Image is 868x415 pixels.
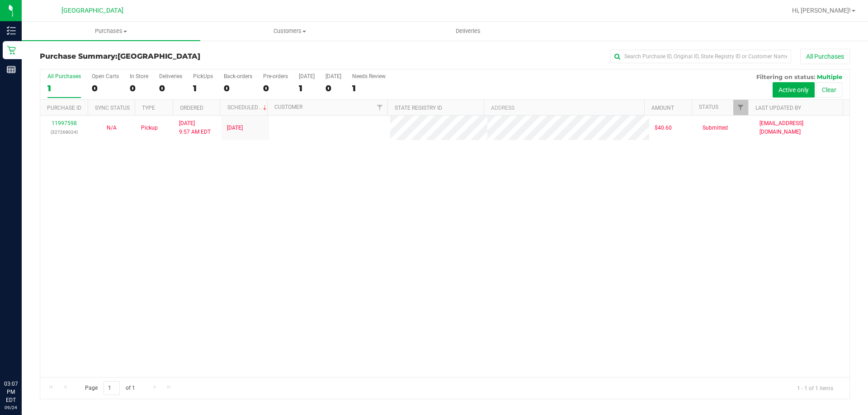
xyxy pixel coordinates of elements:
span: [EMAIL_ADDRESS][DOMAIN_NAME] [759,119,844,136]
div: All Purchases [47,73,81,79]
span: Multiple [817,73,842,80]
a: Filter [733,100,748,115]
span: [GEOGRAPHIC_DATA] [61,7,123,14]
a: Deliveries [379,22,557,41]
div: 0 [325,83,341,93]
input: 1 [104,381,120,395]
inline-svg: Inventory [7,26,16,35]
a: Last Updated By [755,105,801,111]
div: Deliveries [159,73,182,79]
span: 1 - 1 of 1 items [790,381,840,395]
inline-svg: Reports [7,65,16,74]
a: Status [699,104,718,110]
span: Pickup [141,124,158,132]
div: 0 [263,83,288,93]
span: Not Applicable [107,125,117,131]
a: Purchases [22,22,200,41]
p: 09/24 [4,404,18,411]
div: PickUps [193,73,213,79]
span: Hi, [PERSON_NAME]! [792,7,851,14]
h3: Purchase Summary: [40,52,310,61]
span: $40.60 [655,124,672,132]
span: Filtering on status: [756,73,815,80]
th: Address [484,100,644,116]
span: [GEOGRAPHIC_DATA] [118,52,200,61]
a: Customers [200,22,379,41]
div: 1 [352,83,386,93]
button: Clear [816,82,842,98]
span: Deliveries [443,27,493,35]
inline-svg: Retail [7,46,16,55]
div: [DATE] [299,73,315,79]
div: [DATE] [325,73,341,79]
p: 03:07 PM EDT [4,380,18,404]
div: In Store [130,73,148,79]
a: Ordered [180,105,203,111]
span: [DATE] [227,124,243,132]
a: State Registry ID [395,105,442,111]
div: 1 [193,83,213,93]
a: Scheduled [227,104,269,111]
div: 1 [299,83,315,93]
div: 0 [130,83,148,93]
div: 0 [92,83,119,93]
a: Purchase ID [47,105,81,111]
iframe: Resource center unread badge [27,341,38,352]
button: Active only [773,82,815,98]
p: (327268024) [46,128,82,136]
a: Filter [373,100,387,115]
a: Type [142,105,155,111]
span: Submitted [703,124,728,132]
div: 0 [159,83,182,93]
div: Pre-orders [263,73,288,79]
span: [DATE] 9:57 AM EDT [179,119,211,136]
button: All Purchases [800,49,850,64]
a: Amount [651,105,674,111]
a: Sync Status [95,105,130,111]
span: Page of 1 [77,381,142,395]
button: N/A [107,124,117,132]
div: Needs Review [352,73,386,79]
div: 0 [224,83,252,93]
span: Customers [201,27,378,35]
a: 11997598 [52,120,77,126]
span: Purchases [22,27,200,35]
iframe: Resource center [9,343,36,370]
div: 1 [47,83,81,93]
a: Customer [274,104,302,110]
div: Back-orders [224,73,252,79]
div: Open Carts [92,73,119,79]
input: Search Purchase ID, Original ID, State Registry ID or Customer Name... [610,50,791,63]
